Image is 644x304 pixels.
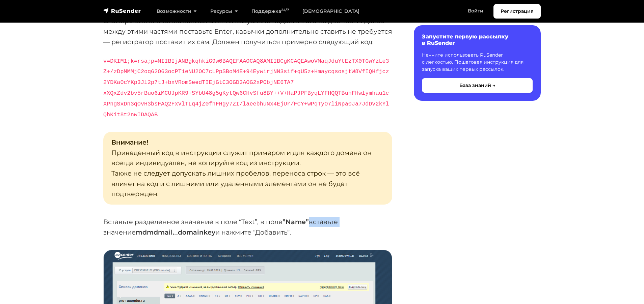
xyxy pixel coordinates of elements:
[281,8,289,12] sup: 24/7
[461,4,490,18] a: Войти
[103,132,392,205] p: Приведенный код в инструкции служит примером и для каждого домена он всегда индивидуален, не копи...
[296,4,366,18] a: [DEMOGRAPHIC_DATA]
[150,4,204,18] a: Возможности
[422,52,533,73] p: Начните использовать RuSender с легкостью. Пошаговая инструкция для запуска ваших первых рассылок.
[422,33,533,46] h6: Запустите первую рассылку в RuSender
[103,7,141,14] img: RuSender
[103,58,389,118] code: v=DKIM1;k=rsa;p=MIIBIjANBgkqhkiG9w0BAQEFAAOCAQ8AMIIBCgKCAQEAwoVMaqJduYtEzTX0TGwYzLe3Z+/zDpMMMjC2o...
[136,228,215,236] strong: mdmdmail._domainkey
[204,4,244,18] a: Ресурсы
[414,25,541,101] a: Запустите первую рассылку в RuSender Начните использовать RuSender с легкостью. Пошаговая инструк...
[493,4,541,19] a: Регистрация
[422,78,533,93] button: База знаний →
[245,4,296,18] a: Поддержка24/7
[283,218,309,226] strong: ”Name”
[111,138,148,146] strong: Внимание!
[103,16,392,47] p: Скопировать значение записи DKIM и визуально поделить его на две части. Далее между этими частями...
[103,217,392,237] p: Вставьте разделенное значение в поле “Text”, в поле вставьте значение и нажмите “Добавить”.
